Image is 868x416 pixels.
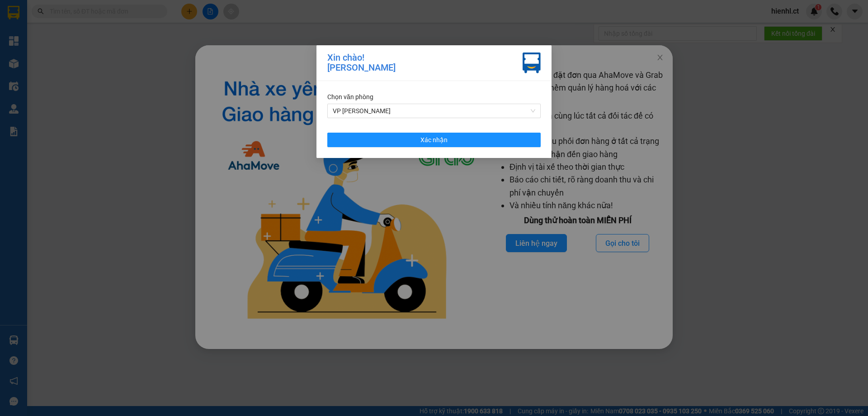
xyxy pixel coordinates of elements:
[333,104,535,118] span: VP Hồng Lĩnh
[327,133,541,147] button: Xác nhận
[420,135,448,145] span: Xác nhận
[327,53,396,73] div: Xin chào! [PERSON_NAME]
[523,53,541,73] img: vxr-icon
[327,92,541,102] div: Chọn văn phòng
